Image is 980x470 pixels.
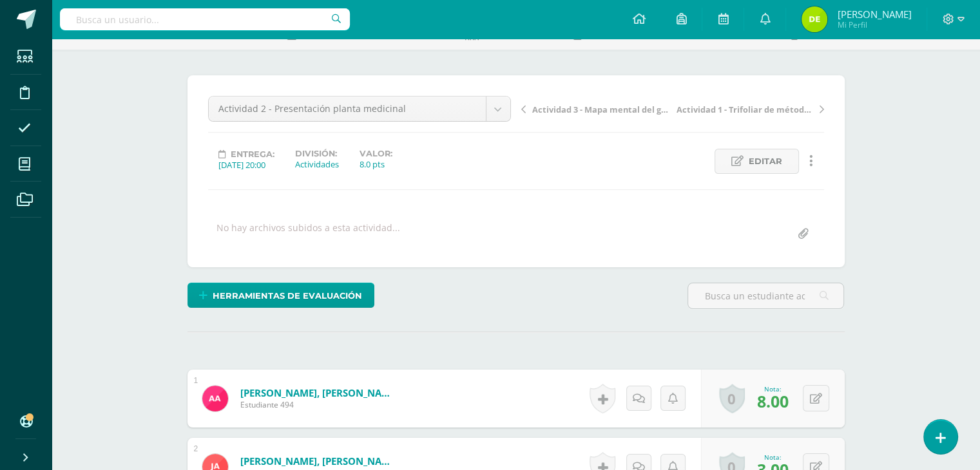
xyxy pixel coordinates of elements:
img: 123d5cf0b1ba23887250e2700391572b.png [202,386,228,411]
label: División: [295,149,339,158]
img: 29c298bc4911098bb12dddd104e14123.png [802,6,827,32]
span: Estudiante 494 [240,399,395,410]
input: Busca un estudiante aquí... [688,283,843,308]
a: Actividad 1 - Trifoliar de métodos anticonceptivos [673,102,824,115]
a: 0 [719,384,745,413]
input: Busca un usuario... [60,8,350,30]
span: 8.00 [757,390,789,412]
span: [PERSON_NAME] [837,8,911,21]
div: Nota: [757,384,789,393]
label: Valor: [360,149,392,158]
div: Nota: [757,453,789,462]
a: Actividad 2 - Presentación planta medicinal [209,97,510,121]
div: [DATE] 20:00 [218,159,274,171]
a: Actividad 3 - Mapa mental del genoma humano [521,102,673,115]
div: No hay archivos subidos a esta actividad... [216,221,400,247]
span: Editar [749,149,782,173]
div: 8.0 pts [360,158,392,170]
span: Herramientas de evaluación [213,284,362,308]
span: Entrega: [231,149,274,159]
span: Actividad 3 - Mapa mental del genoma humano [532,104,669,115]
span: Mi Perfil [837,19,911,30]
a: [PERSON_NAME], [PERSON_NAME] [240,386,395,399]
span: Actividad 1 - Trifoliar de métodos anticonceptivos [677,104,813,115]
div: Actividades [295,158,339,170]
a: Herramientas de evaluación [187,283,374,308]
span: Actividad 2 - Presentación planta medicinal [218,97,476,121]
a: [PERSON_NAME], [PERSON_NAME] [240,455,395,467]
